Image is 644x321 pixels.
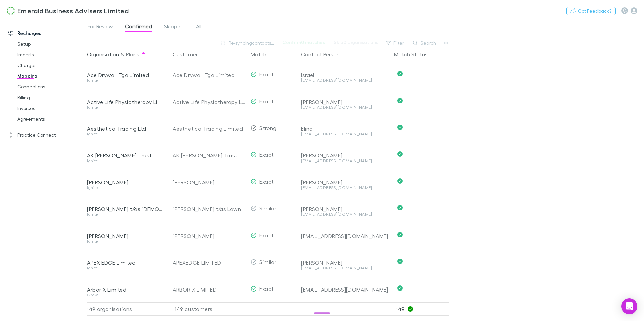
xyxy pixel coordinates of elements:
[301,48,348,61] button: Contact Person
[3,3,133,19] a: Emerald Business Advisers Limited
[87,186,165,190] div: Ignite
[87,233,165,239] div: [PERSON_NAME]
[396,303,449,315] p: 149
[7,7,15,15] img: Emerald Business Advisers Limited's Logo
[301,286,389,293] div: [EMAIL_ADDRESS][DOMAIN_NAME]
[397,178,403,184] svg: Confirmed
[87,286,165,293] div: Arbor X Limited
[87,302,167,316] div: 149 organisations
[301,72,389,78] div: Israel
[394,48,436,61] button: Match Status
[301,99,389,105] div: [PERSON_NAME]
[125,23,152,32] span: Confirmed
[87,179,165,186] div: [PERSON_NAME]
[87,78,165,82] div: Ignite
[259,285,274,292] span: Exact
[87,266,165,270] div: Ignite
[173,196,245,222] div: [PERSON_NAME] t/as Lawns 4 U
[259,151,274,158] span: Exact
[383,39,408,47] button: Filter
[301,259,389,266] div: [PERSON_NAME]
[259,71,274,77] span: Exact
[173,48,206,61] button: Customer
[87,48,119,61] button: Organisation
[87,72,165,78] div: Ace Drywall Tga Limited
[87,105,165,109] div: Ignite
[87,206,165,212] div: [PERSON_NAME] t/as [DEMOGRAPHIC_DATA] 4 U Lawns
[11,103,86,114] a: Invoices
[11,39,86,49] a: Setup
[11,92,86,103] a: Billing
[173,249,245,276] div: APEXEDGE LIMITED
[397,98,403,103] svg: Confirmed
[259,232,274,238] span: Exact
[87,259,165,266] div: APEX EDGE Limited
[1,28,86,39] a: Recharges
[397,259,403,264] svg: Confirmed
[259,98,274,104] span: Exact
[229,40,252,46] span: Re-syncing
[88,23,113,32] span: For Review
[87,239,165,243] div: Ignite
[301,132,389,136] div: [EMAIL_ADDRESS][DOMAIN_NAME]
[173,276,245,303] div: ARBOR X LIMITED
[259,205,276,211] span: Similar
[87,293,165,297] div: Grow
[87,152,165,159] div: AK [PERSON_NAME] Trust
[251,48,274,61] button: Match
[220,38,278,48] div: contacts...
[278,38,329,46] button: Confirm0 matches
[301,78,389,82] div: [EMAIL_ADDRESS][DOMAIN_NAME]
[397,151,403,157] svg: Confirmed
[11,81,86,92] a: Connections
[621,298,637,314] div: Open Intercom Messenger
[301,105,389,109] div: [EMAIL_ADDRESS][DOMAIN_NAME]
[167,302,248,316] div: 149 customers
[301,159,389,163] div: [EMAIL_ADDRESS][DOMAIN_NAME]
[397,285,403,291] svg: Confirmed
[301,206,389,212] div: [PERSON_NAME]
[126,48,139,61] button: Plans
[1,130,86,140] a: Practice Connect
[173,88,245,115] div: Active Life Physiotherapy Limited
[173,222,245,249] div: [PERSON_NAME]
[173,115,245,142] div: Aesthetica Trading Limited
[259,178,274,185] span: Exact
[259,259,276,265] span: Similar
[164,23,184,32] span: Skipped
[87,125,165,132] div: Aesthetica Trading Ltd
[329,38,383,46] button: Skip0 organisations
[87,132,165,136] div: Ignite
[87,212,165,216] div: Ignite
[259,125,276,131] span: Strong
[87,48,165,61] div: &
[566,7,616,15] button: Got Feedback?
[11,71,86,81] a: Mapping
[11,114,86,124] a: Agreements
[301,266,389,270] div: [EMAIL_ADDRESS][DOMAIN_NAME]
[87,99,165,105] div: Active Life Physiotherapy Limited
[17,7,129,15] h3: Emerald Business Advisers Limited
[301,125,389,132] div: Elina
[301,186,389,190] div: [EMAIL_ADDRESS][DOMAIN_NAME]
[410,39,440,47] button: Search
[301,212,389,216] div: [EMAIL_ADDRESS][DOMAIN_NAME]
[397,125,403,130] svg: Confirmed
[397,205,403,210] svg: Confirmed
[11,49,86,60] a: Imports
[397,232,403,237] svg: Confirmed
[196,23,201,32] span: All
[173,169,245,196] div: [PERSON_NAME]
[301,152,389,159] div: [PERSON_NAME]
[173,142,245,169] div: AK [PERSON_NAME] Trust
[173,62,245,88] div: Ace Drywall Tga Limited
[11,60,86,71] a: Charges
[301,233,389,239] div: [EMAIL_ADDRESS][DOMAIN_NAME]
[397,71,403,76] svg: Confirmed
[87,159,165,163] div: Ignite
[301,179,389,186] div: [PERSON_NAME]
